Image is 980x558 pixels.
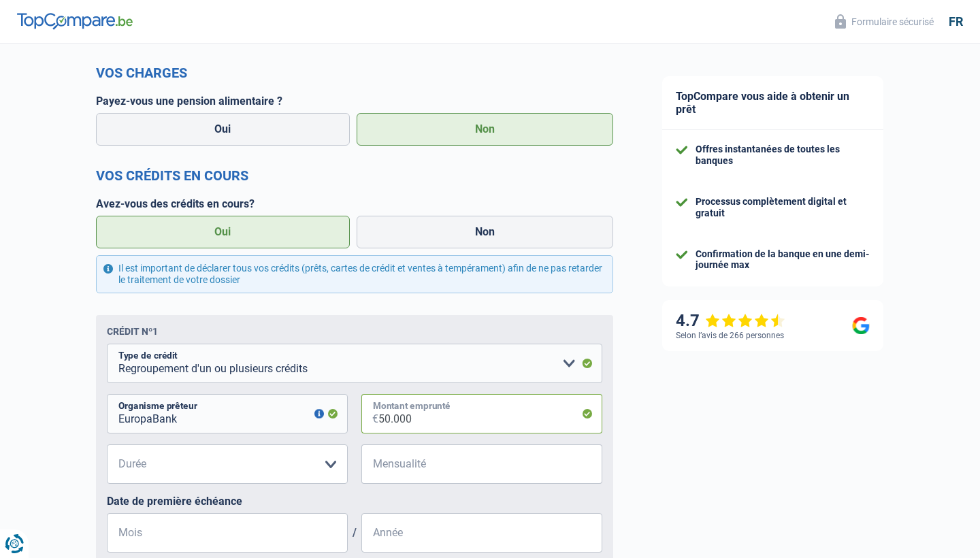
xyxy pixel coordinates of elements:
span: / [348,526,361,539]
label: Oui [96,216,350,248]
button: Formulaire sécurisé [827,10,942,33]
label: Avez-vous des crédits en cours? [96,197,613,210]
div: Processus complètement digital et gratuit [696,196,870,219]
img: Advertisement [3,67,4,67]
div: Offres instantanées de toutes les banques [696,144,870,167]
span: € [361,394,378,433]
div: 4.7 [676,311,785,331]
div: fr [949,14,963,29]
div: Il est important de déclarer tous vos crédits (prêts, cartes de crédit et ventes à tempérament) a... [96,255,613,293]
div: Confirmation de la banque en une demi-journée max [696,248,870,272]
label: Payez-vous une pension alimentaire ? [96,95,613,108]
span: € [361,444,378,484]
div: Selon l’avis de 266 personnes [676,331,784,340]
label: Non [357,216,614,248]
h2: Vos crédits en cours [96,167,613,184]
label: Non [357,113,614,146]
img: TopCompare Logo [17,13,133,29]
label: Date de première échéance [107,495,602,508]
div: Crédit nº1 [107,326,158,337]
div: TopCompare vous aide à obtenir un prêt [662,76,883,130]
input: AAAA [361,513,602,553]
h2: Vos charges [96,65,613,81]
label: Oui [96,113,350,146]
input: MM [107,513,348,553]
